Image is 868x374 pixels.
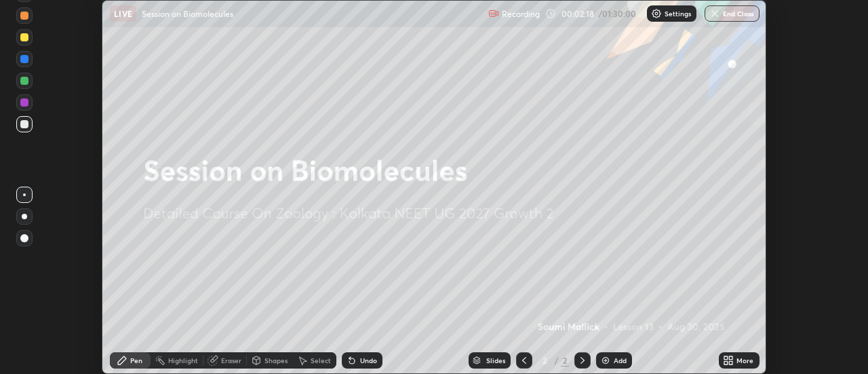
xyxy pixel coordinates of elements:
p: Settings [665,10,691,17]
div: More [736,357,753,364]
div: 2 [538,356,551,364]
div: Eraser [221,357,241,364]
div: Add [614,357,627,364]
p: Recording [502,9,540,19]
div: 2 [561,354,569,367]
img: add-slide-button [600,355,611,366]
div: Shapes [264,357,288,364]
img: end-class-cross [709,8,720,19]
div: Select [311,357,331,364]
img: class-settings-icons [651,8,662,19]
div: Undo [360,357,377,364]
button: End Class [705,5,759,22]
p: LIVE [114,8,132,19]
p: Session on Biomolecules [142,8,233,19]
div: Pen [130,357,142,364]
img: recording.375f2c34.svg [488,8,499,19]
div: Highlight [168,357,198,364]
div: / [554,356,558,364]
div: Slides [486,357,505,364]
